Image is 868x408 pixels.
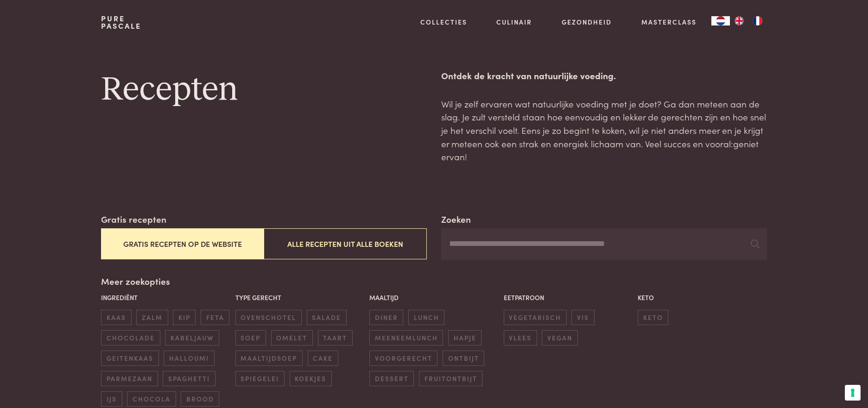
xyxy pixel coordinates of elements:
button: Alle recepten uit alle boeken [264,228,426,259]
span: chocolade [101,330,160,345]
button: Gratis recepten op de website [101,228,264,259]
span: ontbijt [443,351,484,366]
span: ovenschotel [235,310,302,325]
span: parmezaan [101,371,158,386]
span: diner [369,310,403,325]
p: Keto [638,293,767,302]
span: brood [181,391,219,407]
a: EN [730,16,748,25]
span: spiegelei [235,371,285,386]
span: spaghetti [163,371,215,386]
p: Ingrediënt [101,293,230,302]
h1: Recepten [101,69,426,111]
span: ijs [101,391,122,407]
span: vegetarisch [504,310,567,325]
a: Collecties [420,17,467,27]
span: keto [638,310,668,325]
span: salade [307,310,347,325]
a: NL [711,16,730,25]
span: soep [235,330,266,345]
span: halloumi [164,351,214,366]
span: cake [308,351,338,366]
label: Zoeken [441,213,471,226]
span: voorgerecht [369,351,437,366]
span: dessert [369,371,414,386]
p: Type gerecht [235,293,365,302]
p: Eetpatroon [504,293,633,302]
span: koekjes [290,371,332,386]
a: Culinair [496,17,532,27]
span: meeneemlunch [369,330,443,345]
a: PurePascale [101,15,141,30]
div: Language [711,16,730,25]
span: lunch [408,310,444,325]
span: zalm [136,310,168,325]
span: vis [571,310,594,325]
span: feta [201,310,229,325]
span: vegan [542,330,577,345]
span: omelet [271,330,313,345]
p: Maaltijd [369,293,499,302]
span: chocola [127,391,176,407]
span: maaltijdsoep [235,351,303,366]
span: hapje [448,330,482,345]
span: geitenkaas [101,351,158,366]
span: kaas [101,310,131,325]
label: Gratis recepten [101,213,166,226]
span: fruitontbijt [419,371,482,386]
span: kip [173,310,196,325]
aside: Language selected: Nederlands [711,16,767,25]
ul: Language list [730,16,767,25]
a: Gezondheid [562,17,612,27]
strong: Ontdek de kracht van natuurlijke voeding. [441,69,616,82]
span: kabeljauw [165,330,219,345]
span: taart [318,330,353,345]
p: Wil je zelf ervaren wat natuurlijke voeding met je doet? Ga dan meteen aan de slag. Je zult verst... [441,97,767,163]
span: vlees [504,330,537,345]
a: FR [748,16,767,25]
a: Masterclass [641,17,697,27]
button: Uw voorkeuren voor toestemming voor trackingtechnologieën [845,385,861,401]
